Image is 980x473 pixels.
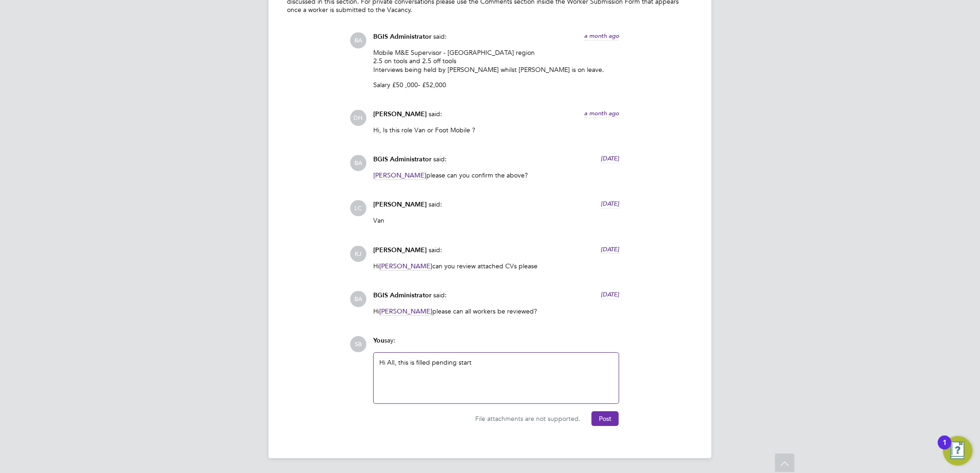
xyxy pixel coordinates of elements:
span: SB [350,336,366,352]
span: BGIS Administrator [373,291,431,299]
p: Hi, Is this role Van or Foot Mobile ? [373,126,619,134]
div: 1 [943,443,947,455]
span: said: [429,246,442,254]
span: [PERSON_NAME] [373,201,427,208]
span: LC [350,200,366,216]
span: said: [429,110,442,118]
span: File attachments are not supported. [475,414,580,423]
span: [DATE] [601,154,619,162]
button: Open Resource Center, 1 new notification [943,436,973,466]
span: [PERSON_NAME] [373,246,427,254]
p: Mobile M&E Supervisor - [GEOGRAPHIC_DATA] region 2.5 on tools and 2.5 off tools Interviews being ... [373,48,619,74]
span: KJ [350,246,366,262]
span: [PERSON_NAME] [373,110,427,118]
div: say: [373,336,619,352]
p: Van [373,216,619,225]
p: Hi can you review attached CVs please [373,262,619,270]
span: said: [433,32,447,41]
span: BA [350,32,366,48]
span: [PERSON_NAME] [379,307,432,316]
span: BGIS Administrator [373,155,431,163]
span: said: [429,200,442,208]
button: Post [592,411,619,426]
span: [PERSON_NAME] [379,262,432,271]
p: Hi please can all workers be reviewed? [373,307,619,315]
span: a month ago [584,32,619,40]
p: please can you confirm the above? [373,171,619,179]
span: You [373,337,384,344]
span: DH [350,110,366,126]
span: BGIS Administrator [373,33,431,41]
span: [DATE] [601,245,619,253]
span: said: [433,291,447,299]
p: Salary £50 ,000- £52,000 [373,81,619,89]
div: Hi All, this is filled pending start [379,358,613,398]
span: BA [350,291,366,307]
span: BA [350,155,366,171]
span: [PERSON_NAME] [373,171,426,180]
span: a month ago [584,109,619,117]
span: [DATE] [601,290,619,298]
span: [DATE] [601,200,619,207]
span: said: [433,155,447,163]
